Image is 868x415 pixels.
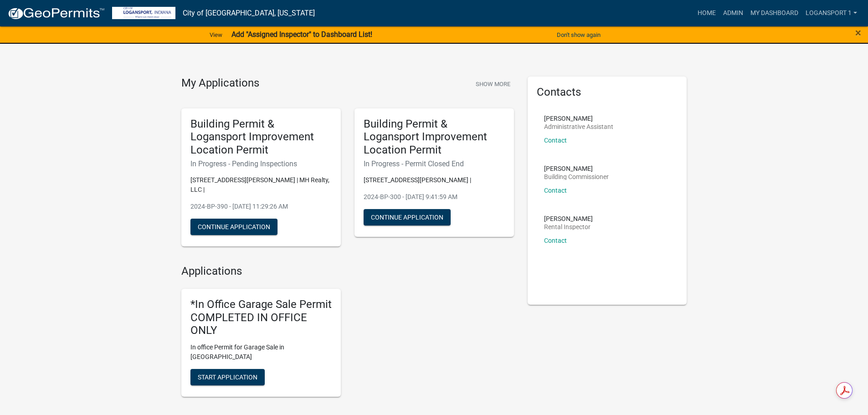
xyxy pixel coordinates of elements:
h6: In Progress - Pending Inspections [190,159,332,168]
a: City of [GEOGRAPHIC_DATA], [US_STATE] [183,5,315,21]
span: × [855,26,861,39]
h6: In Progress - Permit Closed End [364,159,505,168]
h4: Applications [181,265,514,278]
p: Rental Inspector [544,224,593,230]
a: Contact [544,187,567,194]
h4: My Applications [181,77,259,90]
p: [STREET_ADDRESS][PERSON_NAME] | [364,175,505,185]
p: 2024-BP-300 - [DATE] 9:41:59 AM [364,192,505,202]
img: City of Logansport, Indiana [112,7,175,19]
button: Start Application [190,369,265,385]
h5: *In Office Garage Sale Permit COMPLETED IN OFFICE ONLY [190,298,332,337]
a: Home [694,5,719,22]
h5: Building Permit & Logansport Improvement Location Permit [190,118,332,157]
p: In office Permit for Garage Sale in [GEOGRAPHIC_DATA] [190,343,332,362]
p: [PERSON_NAME] [544,115,613,122]
button: Close [855,27,861,38]
button: Continue Application [190,219,277,235]
p: [STREET_ADDRESS][PERSON_NAME] | MH Realty, LLC | [190,175,332,195]
p: Administrative Assistant [544,123,613,130]
p: [PERSON_NAME] [544,215,593,222]
span: Start Application [198,374,257,381]
h5: Contacts [537,86,678,99]
p: [PERSON_NAME] [544,165,609,172]
button: Show More [472,77,514,92]
button: Don't show again [553,27,604,42]
h5: Building Permit & Logansport Improvement Location Permit [364,118,505,157]
button: Continue Application [364,209,451,225]
a: My Dashboard [747,5,802,22]
a: Contact [544,137,567,144]
a: View [206,27,226,42]
a: Contact [544,237,567,244]
p: 2024-BP-390 - [DATE] 11:29:26 AM [190,202,332,211]
a: Admin [719,5,747,22]
p: Building Commissioner [544,174,609,180]
strong: Add "Assigned Inspector" to Dashboard List! [231,30,372,39]
a: Logansport 1 [802,5,861,22]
